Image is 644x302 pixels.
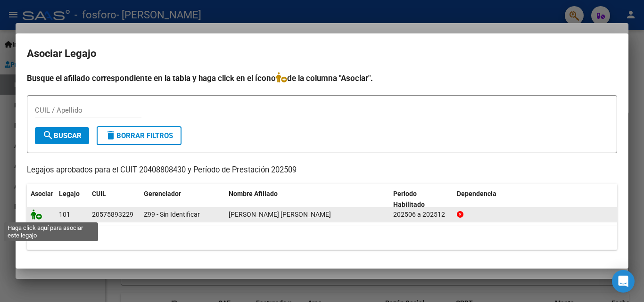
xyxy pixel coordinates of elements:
span: SALINAS PACCOR BASTIAN MATEO [229,211,331,218]
datatable-header-cell: Legajo [55,184,88,215]
datatable-header-cell: Dependencia [453,184,618,215]
datatable-header-cell: Asociar [27,184,55,215]
datatable-header-cell: Gerenciador [140,184,225,215]
button: Borrar Filtros [97,126,182,145]
mat-icon: delete [105,130,116,141]
button: Buscar [35,127,89,144]
span: Buscar [42,131,82,140]
div: Open Intercom Messenger [612,270,635,293]
datatable-header-cell: Nombre Afiliado [225,184,389,215]
span: CUIL [92,190,106,197]
div: 202506 a 202512 [393,209,449,220]
p: Legajos aprobados para el CUIT 20408808430 y Período de Prestación 202509 [27,164,617,176]
span: Periodo Habilitado [393,190,425,208]
span: Borrar Filtros [105,131,173,140]
datatable-header-cell: Periodo Habilitado [389,184,453,215]
span: Nombre Afiliado [229,190,278,197]
div: 20575893229 [92,209,133,220]
span: Legajo [59,190,80,197]
div: 1 registros [27,226,617,250]
span: Z99 - Sin Identificar [144,211,200,218]
h2: Asociar Legajo [27,45,617,63]
datatable-header-cell: CUIL [88,184,140,215]
span: Asociar [31,190,53,197]
mat-icon: search [42,130,54,141]
span: 101 [59,211,70,218]
span: Gerenciador [144,190,181,197]
span: Dependencia [457,190,496,197]
h4: Busque el afiliado correspondiente en la tabla y haga click en el ícono de la columna "Asociar". [27,72,617,84]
